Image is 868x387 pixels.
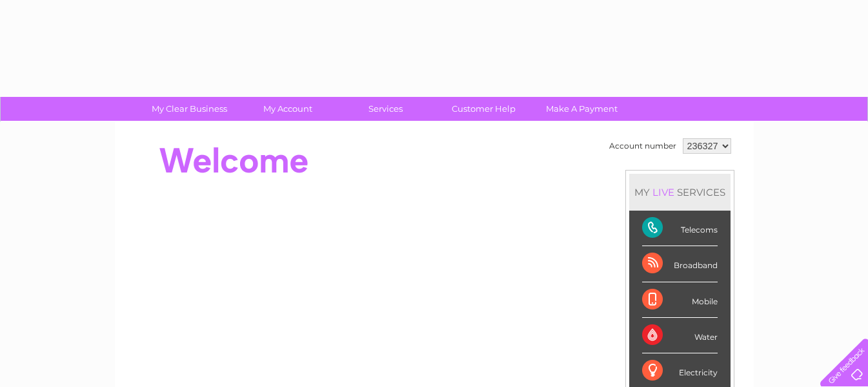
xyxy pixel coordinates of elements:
a: Services [332,97,439,121]
div: Water [642,318,718,353]
div: Broadband [642,246,718,282]
div: Mobile [642,282,718,318]
a: Customer Help [430,97,537,121]
td: Account number [606,135,680,157]
a: My Clear Business [136,97,243,121]
a: My Account [234,97,341,121]
div: Telecoms [642,211,718,246]
div: LIVE [650,186,677,198]
div: MY SERVICES [629,174,731,211]
a: Make A Payment [529,97,635,121]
